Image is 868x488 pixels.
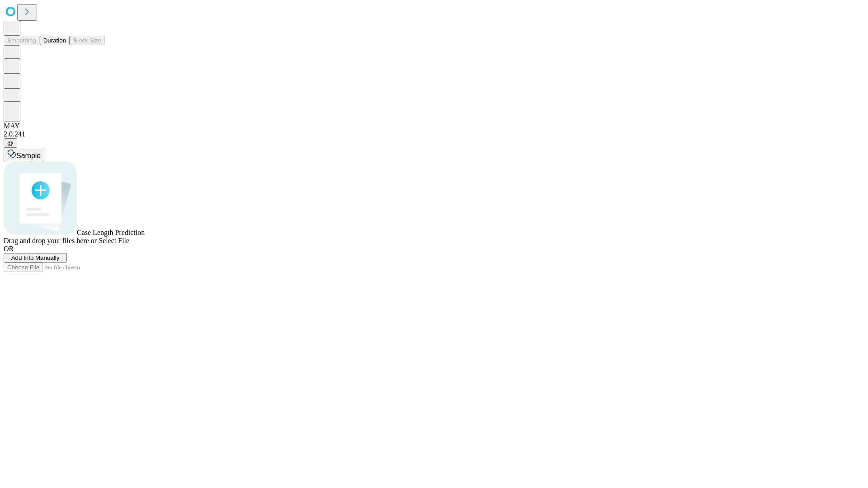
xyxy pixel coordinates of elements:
[4,36,40,45] button: Smoothing
[40,36,70,45] button: Duration
[4,130,864,138] div: 2.0.241
[4,237,97,244] span: Drag and drop your files here or
[4,253,67,263] button: Add Info Manually
[99,237,129,244] span: Select File
[7,140,14,146] span: @
[4,245,14,253] span: OR
[4,148,44,161] button: Sample
[11,254,60,261] span: Add Info Manually
[70,36,105,45] button: Block Size
[77,229,145,236] span: Case Length Prediction
[4,138,17,148] button: @
[4,122,864,130] div: MAY
[16,152,41,160] span: Sample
